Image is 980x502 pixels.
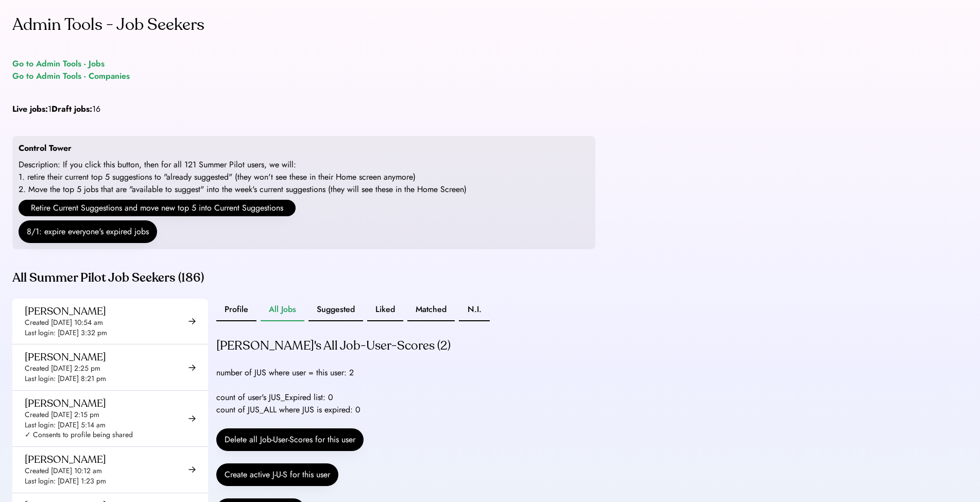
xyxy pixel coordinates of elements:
div: Last login: [DATE] 1:23 pm [25,476,106,487]
div: [PERSON_NAME] [25,453,106,466]
button: N.I. [459,299,490,321]
button: Suggested [308,299,363,321]
div: number of JUS where user = this user: 2 [216,367,354,379]
button: Liked [367,299,403,321]
div: Last login: [DATE] 5:14 am [25,420,106,430]
div: ✓ Consents to profile being shared [25,430,133,440]
img: arrow-right-black.svg [188,318,196,325]
button: Retire Current Suggestions and move new top 5 into Current Suggestions [19,200,296,216]
div: Created [DATE] 2:25 pm [25,363,100,374]
div: Description: If you click this button, then for all 121 Summer Pilot users, we will: 1. retire th... [19,159,467,196]
a: Go to Admin Tools - Jobs [12,58,105,70]
button: Matched [407,299,455,321]
div: count of user's JUS_Expired list: 0 count of JUS_ALL where JUS is expired: 0 [216,391,360,416]
div: Control Tower [19,142,72,154]
button: All Jobs [261,299,304,321]
div: 1 16 [12,103,100,115]
div: Created [DATE] 10:12 am [25,466,102,476]
div: Last login: [DATE] 8:21 pm [25,374,106,384]
a: Go to Admin Tools - Companies [12,70,130,82]
img: arrow-right-black.svg [188,364,196,371]
button: Create active J-U-S for this user [216,463,338,486]
button: 8/1: expire everyone's expired jobs [19,220,157,243]
strong: Live jobs: [12,103,48,115]
div: Created [DATE] 2:15 pm [25,410,99,420]
div: [PERSON_NAME] [25,397,106,410]
img: arrow-right-black.svg [188,466,196,473]
button: Profile [216,299,256,321]
img: arrow-right-black.svg [188,415,196,422]
strong: Draft jobs: [51,103,92,115]
div: [PERSON_NAME] [25,351,106,363]
div: [PERSON_NAME] [25,305,106,318]
div: Created [DATE] 10:54 am [25,318,103,328]
div: [PERSON_NAME]'s All Job-User-Scores (2) [216,338,451,354]
div: Admin Tools - Job Seekers [12,12,204,37]
div: All Summer Pilot Job Seekers (186) [12,270,595,286]
div: Last login: [DATE] 3:32 pm [25,328,107,338]
button: Delete all Job-User-Scores for this user [216,428,364,451]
